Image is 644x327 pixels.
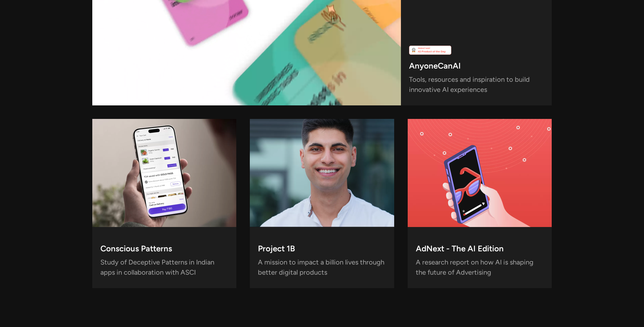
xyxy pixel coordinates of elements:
a: Project 1BA mission to impact a billion lives through better digital products [250,119,394,288]
a: AdNext - The AI EditionA research report on how AI is shaping the future of Advertising [408,119,552,288]
h3: AdNext - The AI Edition [416,246,504,255]
h3: AnyoneCanAI [409,63,461,72]
p: A mission to impact a billion lives through better digital products [258,260,386,277]
h3: Project 1B [258,246,295,255]
a: Conscious PatternsStudy of Deceptive Patterns in Indian apps in collaboration with ASCI [92,119,237,288]
h3: Conscious Patterns [100,246,172,255]
p: A research report on how AI is shaping the future of Advertising [416,260,544,277]
p: Study of Deceptive Patterns in Indian apps in collaboration with ASCI [100,260,229,277]
p: Tools, resources and inspiration to build innovative AI experiences [409,77,544,94]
